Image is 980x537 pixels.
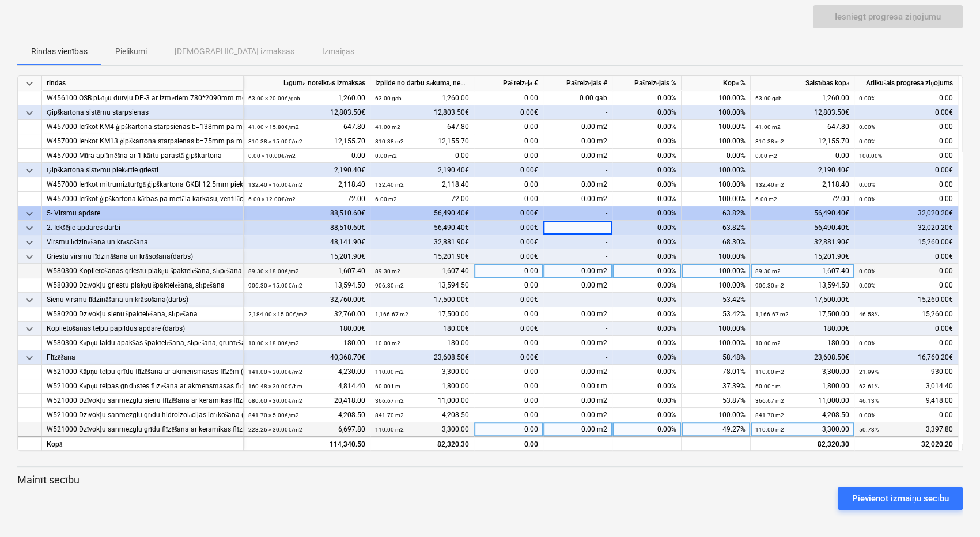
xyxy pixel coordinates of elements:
[248,124,299,130] small: 41.00 × 15.80€ / m2
[682,394,751,408] div: 53.87%
[47,192,239,206] div: W457000 Ierīkot ģipškartona kārbas pa metāla karkasu, ventilācijas tīkliem (vert. Un horiz.daļas)
[682,278,751,293] div: 100.00%
[612,322,682,336] div: 0.00%
[474,293,543,307] div: 0.00€
[22,236,36,249] span: keyboard_arrow_down
[859,408,953,422] div: 0.00
[474,436,543,451] div: 0.00
[474,350,543,365] div: 0.00€
[682,307,751,322] div: 53.42%
[859,196,875,202] small: 0.00%
[682,177,751,192] div: 100.00%
[751,221,854,235] div: 56,490.40€
[47,91,239,105] div: W456100 OSB plātņu durvju DP-3 ar izmēriem 780*2090mm montāža un izgatavošana uz vietas ar metāla...
[22,293,36,307] span: keyboard_arrow_down
[375,282,404,289] small: 906.30 m2
[543,221,612,235] div: -
[370,322,474,336] div: 180.00€
[248,134,365,149] div: 12,155.70
[22,207,36,221] span: keyboard_arrow_down
[248,91,365,105] div: 1,260.00
[248,181,302,188] small: 132.40 × 16.00€ / m2
[751,350,854,365] div: 23,608.50€
[47,336,239,350] div: W580300 Kāpņu laidu apakšas špaktelēšana, slīpēšana, gruntēšana, krāsošana 2 kārtās no sastatnēm
[474,249,543,264] div: 0.00€
[375,177,469,192] div: 2,118.40
[248,412,299,418] small: 841.70 × 5.00€ / m2
[543,235,612,249] div: -
[244,235,370,249] div: 48,141.90€
[375,383,400,389] small: 60.00 t.m
[755,412,784,418] small: 841.70 m2
[47,221,239,235] div: 2. Iekšējie apdares darbi
[755,278,849,293] div: 13,594.50
[47,278,239,293] div: W580300 Dzīvokļu griestu plakņu špaktelēšana, slīpēšana
[682,206,751,221] div: 63.82%
[543,192,612,206] div: 0.00 m2
[47,293,239,307] div: Sienu virsmu līdzināšana un krāsošana(darbs)
[474,134,543,149] div: 0.00
[248,264,365,278] div: 1,607.40
[474,394,543,408] div: 0.00
[375,365,469,379] div: 3,300.00
[543,336,612,350] div: 0.00 m2
[474,379,543,394] div: 0.00
[682,134,751,149] div: 100.00%
[47,105,239,120] div: Ģipškartona sistēmu starpsienas
[859,340,875,346] small: 0.00%
[854,235,958,249] div: 15,260.00€
[22,250,36,264] span: keyboard_arrow_down
[682,350,751,365] div: 58.48%
[755,282,784,289] small: 906.30 m2
[751,436,854,451] div: 82,320.30
[854,163,958,177] div: 0.00€
[474,422,543,437] div: 0.00
[244,105,370,120] div: 12,803.50€
[859,422,953,437] div: 3,397.80
[474,408,543,422] div: 0.00
[755,422,849,437] div: 3,300.00
[755,124,781,130] small: 41.00 m2
[42,436,244,451] div: Kopā
[755,311,789,317] small: 1,166.67 m2
[612,293,682,307] div: 0.00%
[370,221,474,235] div: 56,490.40€
[682,322,751,336] div: 100.00%
[375,181,404,188] small: 132.40 m2
[543,293,612,307] div: -
[755,369,784,375] small: 110.00 m2
[859,383,879,389] small: 62.61%
[682,149,751,163] div: 0.00%
[859,282,875,289] small: 0.00%
[22,322,36,336] span: keyboard_arrow_down
[755,365,849,379] div: 3,300.00
[859,91,953,105] div: 0.00
[682,76,751,90] div: Kopā %
[47,264,239,278] div: W580300 Koplietošanas griestu plakņu špaktelēšana, slīpēšana
[375,422,469,437] div: 3,300.00
[248,365,365,379] div: 4,230.00
[375,95,402,101] small: 63.00 gab
[682,163,751,177] div: 100.00%
[47,177,239,192] div: W457000 Ierīkot mitrumizturīgā ģipškartona GKBI 12.5mm piekārtos griestus pa metāla profilu un st...
[859,369,879,375] small: 21.99%
[543,91,612,105] div: 0.00 gab
[682,91,751,105] div: 100.00%
[370,350,474,365] div: 23,608.50€
[859,365,953,379] div: 930.00
[755,153,777,159] small: 0.00 m2
[854,206,958,221] div: 32,020.20€
[47,120,239,134] div: W457000 Ierīkot KM4 ģipškartona starpsienas b=138mm pa metāla karkasu b=100mm ar minerālo skaņas ...
[375,149,469,163] div: 0.00
[682,336,751,350] div: 100.00%
[375,192,469,206] div: 72.00
[47,235,239,249] div: Virsmu līdzināšana un krāsošana
[375,398,404,404] small: 366.67 m2
[248,192,365,206] div: 72.00
[755,95,782,101] small: 63.00 gab
[244,163,370,177] div: 2,190.40€
[370,105,474,120] div: 12,803.50€
[612,134,682,149] div: 0.00%
[47,408,239,422] div: W521000 Dzīvokļu sanmezglu grīdu hidroizolācijas ierīkošana (darbs)
[755,383,781,389] small: 60.00 t.m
